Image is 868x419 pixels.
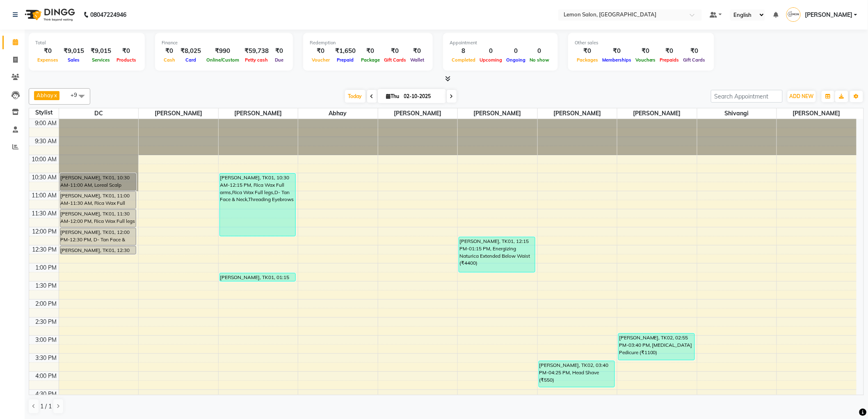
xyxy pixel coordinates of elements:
div: Appointment [450,39,551,46]
div: 8 [450,46,477,56]
div: 3:00 PM [34,336,59,344]
div: 0 [477,46,504,56]
span: Voucher [310,57,332,63]
div: [PERSON_NAME], TK01, 12:15 PM-01:15 PM, Energizing Naturica Extended Below Waist (₹4400) [459,237,535,272]
span: Gift Cards [382,57,408,63]
div: 1:30 PM [34,282,59,290]
div: 4:00 PM [34,372,59,380]
span: [PERSON_NAME] [617,108,697,119]
div: ₹8,025 [177,46,204,56]
div: ₹9,015 [87,46,114,56]
div: ₹0 [272,46,286,56]
div: 9:30 AM [34,137,59,146]
div: ₹0 [600,46,633,56]
div: ₹1,650 [332,46,359,56]
div: Total [35,39,138,46]
span: Wallet [408,57,426,63]
div: 3:30 PM [34,354,59,362]
span: [PERSON_NAME] [219,108,298,119]
div: ₹0 [658,46,681,56]
input: Search Appointment [711,90,783,103]
span: Products [114,57,138,63]
div: [PERSON_NAME], TK01, 12:30 PM-12:45 PM, Threading Eyebrows [60,246,136,254]
div: [PERSON_NAME], TK01, 12:00 PM-12:30 PM, D- Tan Face & Neck [60,228,136,245]
div: ₹0 [35,46,60,56]
span: [PERSON_NAME] [378,108,458,119]
span: Package [359,57,382,63]
span: ADD NEW [790,93,814,99]
div: [PERSON_NAME], TK02, 03:40 PM-04:25 PM, Head Shave (₹550) [539,361,615,387]
input: 2025-10-02 [402,90,443,103]
div: ₹0 [359,46,382,56]
span: 1 / 1 [40,402,52,411]
span: Services [90,57,112,63]
div: [PERSON_NAME], TK01, 11:00 AM-11:30 AM, Rica Wax Full arms [60,192,136,208]
span: [PERSON_NAME] [538,108,617,119]
div: Other sales [575,39,708,46]
span: Expenses [35,57,60,63]
div: Finance [162,39,286,46]
div: [PERSON_NAME], TK01, 10:30 AM-11:00 AM, Loreal Scalp Advance Treatment ([DEMOGRAPHIC_DATA]) [60,174,136,190]
span: +9 [71,92,83,98]
div: 9:00 AM [34,119,59,128]
span: Abhay [298,108,378,119]
div: Stylist [29,108,59,117]
span: Shivangi [697,108,777,119]
div: 10:30 AM [30,173,59,182]
div: 11:30 AM [30,209,59,218]
span: DC [59,108,139,119]
span: Vouchers [633,57,658,63]
span: Gift Cards [681,57,708,63]
span: Ongoing [504,57,528,63]
div: 2:30 PM [34,318,59,326]
span: [PERSON_NAME] [458,108,537,119]
a: x [53,92,57,98]
div: 1:00 PM [34,263,59,272]
span: Thu [384,93,402,99]
span: Prepaid [335,57,356,63]
div: ₹0 [114,46,138,56]
div: 12:30 PM [31,245,59,254]
div: 0 [504,46,528,56]
div: 12:00 PM [31,227,59,236]
span: Card [183,57,198,63]
div: [PERSON_NAME], TK01, 10:30 AM-12:15 PM, Rica Wax Full arms,Rica Wax Full legs,D- Tan Face & Neck,... [220,174,296,236]
button: ADD NEW [788,91,816,102]
div: ₹9,015 [60,46,87,56]
div: ₹0 [681,46,708,56]
div: ₹0 [408,46,426,56]
div: ₹0 [310,46,332,56]
div: 10:00 AM [30,155,59,164]
span: Completed [450,57,477,63]
span: [PERSON_NAME] [139,108,218,119]
div: 11:00 AM [30,191,59,200]
span: Due [273,57,286,63]
div: ₹0 [382,46,408,56]
div: [PERSON_NAME], TK01, 01:15 PM-01:30 PM, Bead wax Chin/Upper lip/Lower lip/Outer Nose (₹275) [220,273,296,281]
span: Sales [66,57,82,63]
span: Upcoming [477,57,504,63]
span: Today [345,90,365,103]
div: ₹0 [575,46,600,56]
div: ₹0 [162,46,177,56]
div: ₹990 [204,46,241,56]
img: logo [21,3,77,26]
div: 4:30 PM [34,390,59,398]
span: [PERSON_NAME] [777,108,857,119]
span: [PERSON_NAME] [805,11,852,19]
span: No show [528,57,551,63]
div: [PERSON_NAME], TK01, 11:30 AM-12:00 PM, Rica Wax Full legs [60,210,136,227]
b: 08047224946 [90,3,126,26]
div: Redemption [310,39,426,46]
span: Cash [162,57,177,63]
div: ₹0 [633,46,658,56]
span: Abhay [37,92,53,98]
div: [PERSON_NAME], TK02, 02:55 PM-03:40 PM, [MEDICAL_DATA] Pedicure (₹1100) [619,334,694,360]
div: 2:00 PM [34,300,59,308]
div: 0 [528,46,551,56]
span: Petty cash [243,57,270,63]
span: Prepaids [658,57,681,63]
span: Packages [575,57,600,63]
span: Memberships [600,57,633,63]
span: Online/Custom [204,57,241,63]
